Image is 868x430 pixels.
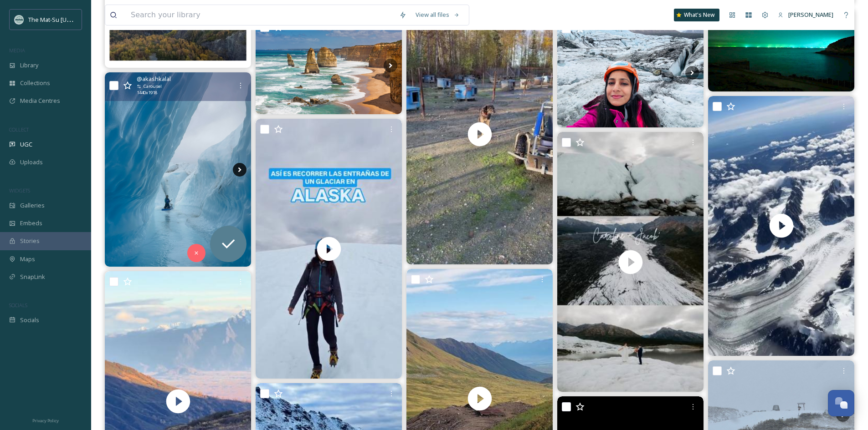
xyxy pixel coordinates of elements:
span: SnapLink [20,273,45,281]
span: SOCIALS [9,302,27,309]
span: Embeds [20,219,42,228]
span: Collections [20,79,50,87]
video: Caroline + Jacob hiked across Matanuska Glacier to say their vows, surrounded by blue ice walls a... [557,132,704,392]
video: These views 🛩️✨ This is the unfiltered, breathtaking perspective we had flying to Talkeetna… Snow... [708,96,854,356]
input: Search your library [126,5,395,25]
button: Open Chat [828,390,854,416]
video: ¿Sabías que Alaska alberga más de 100.000 glaciares? Sería delito venir hasta aquí y no recorrer ... [256,119,402,379]
span: Maps [20,255,35,263]
span: Uploads [20,158,43,167]
img: Yahan ‘chill’ ka matlab literally chill hai ❄️🛶 #glacierwater #glacierriver #paddleboarding #indo... [105,72,251,267]
span: 1440 x 1918 [137,90,157,96]
span: Library [20,61,38,70]
img: 馬祖的極光?美翻了 看完藍眼淚走出洞口直接💚哇嗚 #20250929#taiwan#馬祖#Matsu#taiwantravel #greensky#surprise#amazing #amazi... [708,9,854,91]
span: Galleries [20,201,45,210]
span: Stories [20,237,40,245]
span: UGC [20,140,32,149]
img: The whitest background my eyes have ever witnessed, walking on d ice on around 13000 ft. #matanus... [557,18,704,128]
img: thumbnail [406,5,553,264]
a: View all files [411,6,464,24]
span: The Mat-Su [US_STATE] [28,15,92,24]
img: thumbnail [708,96,854,356]
img: thumbnail [256,119,402,379]
span: MEDIA [9,47,25,54]
img: Social_thumbnail.png [15,15,24,24]
img: thumbnail [557,132,704,392]
span: Socials [20,316,39,324]
a: Privacy Policy [32,415,59,425]
a: What's New [674,9,719,21]
span: Carousel [144,83,162,90]
span: COLLECT [9,126,29,133]
span: @ akashkalal [137,75,171,83]
span: [PERSON_NAME] [788,10,833,19]
span: Privacy Policy [32,418,59,424]
img: Half a world away, the rugged and remote Kimberley region on Australia's northwest coast beckons ... [256,17,402,114]
span: WIDGETS [9,187,30,194]
span: Media Centres [20,96,60,105]
a: [PERSON_NAME] [773,6,838,24]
